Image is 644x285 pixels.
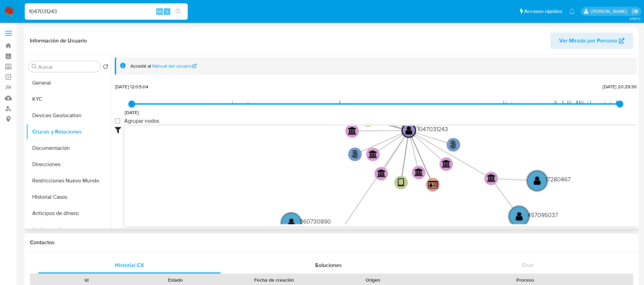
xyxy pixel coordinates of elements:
p: alicia.aldreteperez@mercadolibre.com.mx [591,8,629,15]
div: Id [47,277,126,283]
text:  [405,125,412,135]
button: Documentación [26,140,111,156]
a: Notificaciones [569,8,575,14]
text:  [442,160,451,168]
text:  [377,170,386,178]
span: Alt [157,8,162,15]
div: Proceso [422,277,628,283]
text:  [516,211,523,221]
button: search-icon [171,7,185,16]
div: Estado [136,277,215,283]
text:  [428,180,438,189]
text:  [415,168,423,176]
text:  [398,178,404,188]
button: Devices Geolocation [26,107,111,124]
span: Historial CX [115,261,144,269]
button: General [26,75,111,91]
span: Accesos rápidos [524,8,562,15]
button: KYC [26,91,111,107]
text:  [450,141,456,149]
button: Historial Casos [26,189,111,205]
text:  [534,176,541,185]
input: Agrupar nodos [115,118,120,124]
button: Direcciones [26,156,111,173]
span: Soluciones [315,261,342,269]
text: 1047031243 [417,125,448,133]
div: Origen [333,277,413,283]
span: s [166,8,168,15]
a: Salir [632,8,639,15]
text:  [369,150,378,158]
span: Chat [522,261,533,269]
button: Archivos adjuntos [26,221,111,238]
text: 17280467 [546,175,571,183]
h1: Contactos [30,239,633,246]
span: [DATE] 12:05:04 [115,83,148,90]
text: 360730890 [300,217,331,226]
text: 457095037 [528,211,558,219]
span: [DATE] [125,109,139,116]
button: Ver Mirada por Persona [550,33,633,49]
text:  [288,218,295,228]
text:  [352,150,358,158]
button: Anticipos de dinero [26,205,111,221]
span: Accedé al [130,63,151,69]
h1: Información de Usuario [30,37,87,44]
button: Volver al orden por defecto [103,64,108,71]
a: Manual del usuario [152,63,197,69]
input: Buscar usuario o caso... [25,7,188,16]
input: Buscar [38,64,97,70]
span: [DATE] 20:29:30 [603,83,637,90]
button: Buscar [32,64,37,69]
text:  [487,174,496,182]
button: Restricciones Nuevo Mundo [26,173,111,189]
text:  [348,127,357,135]
div: Fecha de creación [225,277,324,283]
button: Cruces y Relaciones [26,124,111,140]
span: Ver Mirada por Persona [559,33,617,49]
span: Agrupar nodos [124,118,159,124]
